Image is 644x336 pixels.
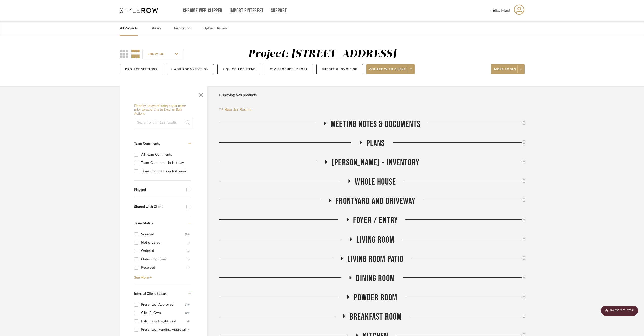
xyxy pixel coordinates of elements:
[347,254,403,265] span: Living room Patio
[141,239,187,247] div: Not ordered
[134,188,184,192] div: Flagged
[225,107,251,113] span: Reorder Rooms
[248,49,397,59] div: Project: [STREET_ADDRESS]
[187,239,190,247] div: (1)
[369,67,406,75] span: Share with client
[494,67,516,75] span: More tools
[217,64,261,74] button: + Quick Add Items
[349,311,402,322] span: Breakfast Room
[174,25,191,32] a: Inspiration
[271,9,287,13] a: Support
[166,64,214,74] button: + Add Room/Section
[134,142,160,145] span: Team Comments
[134,104,193,116] h6: Filter by keyword, category or name prior to exporting to Excel or Bulk Actions
[185,230,190,238] div: (26)
[134,118,193,128] input: Search within 628 results
[141,326,187,334] div: Presented, Pending Approval
[185,301,190,309] div: (76)
[141,151,190,159] div: All Team Comments
[141,317,187,325] div: Balance & Freight Paid
[141,264,187,272] div: Received
[355,177,396,187] span: Whole House
[187,264,190,272] div: (1)
[196,89,206,99] button: Close
[354,292,397,303] span: Powder Room
[230,9,264,13] a: Import Pinterest
[366,64,415,74] button: Share with client
[141,255,187,263] div: Order Confirmed
[133,272,191,280] a: See More +
[141,247,187,255] div: Ordered
[134,292,166,296] span: Internal Client Status
[185,309,190,317] div: (10)
[491,64,525,74] button: More tools
[490,7,510,13] span: Hello, Majd
[335,196,415,207] span: Frontyard and Driveway
[187,247,190,255] div: (1)
[265,64,313,74] button: CSV Product Import
[366,138,385,149] span: Plans
[187,317,190,325] div: (4)
[134,222,153,225] span: Team Status
[120,25,138,32] a: All Projects
[353,215,398,226] span: Foyer / Entry
[331,119,420,130] span: Meeting notes & Documents
[183,9,222,13] a: Chrome Web Clipper
[601,306,638,316] scroll-to-top-button: BACK TO TOP
[219,107,251,113] button: Reorder Rooms
[187,326,190,334] div: (3)
[141,167,190,175] div: Team Comments in last week
[356,273,395,284] span: Dining Room
[316,64,363,74] button: Budget & Invoicing
[332,157,419,168] span: [PERSON_NAME] - Inventory
[141,159,190,167] div: Team Comments in last day
[141,309,185,317] div: Client's Own
[219,90,257,100] div: Displaying 628 products
[356,235,394,245] span: Living Room
[141,301,185,309] div: Presented, Approved
[150,25,161,32] a: Library
[134,205,184,209] div: Shared with Client
[203,25,227,32] a: Upload History
[120,64,162,74] button: Project Settings
[141,230,185,238] div: Sourced
[187,255,190,263] div: (1)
